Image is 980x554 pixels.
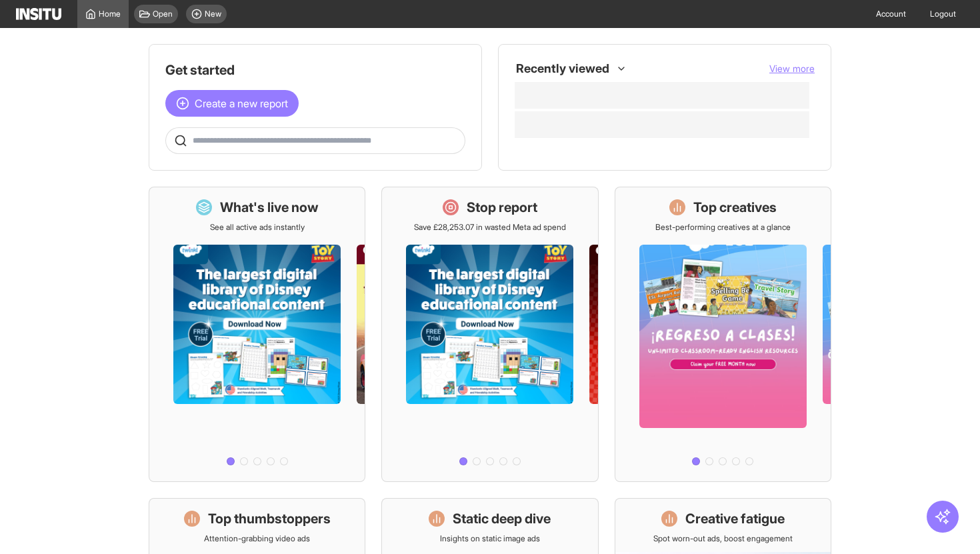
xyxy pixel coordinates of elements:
p: See all active ads instantly [210,222,305,233]
p: Best-performing creatives at a glance [655,222,791,233]
button: View more [769,62,815,75]
h1: Stop report [467,198,537,217]
button: Create a new report [165,90,299,117]
h1: What's live now [220,198,319,217]
p: Attention-grabbing video ads [204,533,310,544]
span: New [205,9,221,19]
span: Create a new report [195,95,288,111]
span: View more [769,63,815,74]
span: Home [99,9,121,19]
a: What's live nowSee all active ads instantly [149,187,365,482]
h1: Static deep dive [453,509,551,528]
p: Save £28,253.07 in wasted Meta ad spend [414,222,566,233]
span: Open [153,9,173,19]
a: Top creativesBest-performing creatives at a glance [615,187,831,482]
p: Insights on static image ads [440,533,540,544]
img: Logo [16,8,61,20]
h1: Top creatives [693,198,777,217]
h1: Get started [165,61,465,79]
h1: Top thumbstoppers [208,509,331,528]
a: Stop reportSave £28,253.07 in wasted Meta ad spend [381,187,598,482]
